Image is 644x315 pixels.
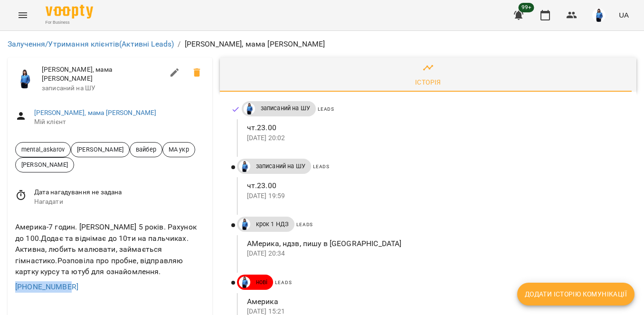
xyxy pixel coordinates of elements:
[250,162,311,171] span: записаний на ШУ
[16,160,74,169] span: [PERSON_NAME]
[16,145,70,154] span: mental_askarov
[255,104,316,113] span: записаний на ШУ
[242,103,255,115] a: Дащенко Аня
[247,134,621,143] p: [DATE] 20:02
[247,191,621,201] p: [DATE] 19:59
[42,84,163,93] span: записаний на ШУ
[592,9,606,22] img: 164a4c0f3cf26cceff3e160a65b506fe.jpg
[296,222,313,227] span: Leads
[619,10,629,20] span: UA
[163,145,195,154] span: МА укр
[525,288,627,300] span: Додати історію комунікації
[237,219,250,230] a: Дащенко Аня
[8,39,174,48] a: Залучення/Утримання клієнтів(Активні Leads)
[247,180,621,191] p: чт.23.00
[313,164,330,169] span: Leads
[178,38,180,50] li: /
[247,122,621,134] p: чт.23.00
[185,38,325,50] p: [PERSON_NAME], мама [PERSON_NAME]
[244,103,255,115] img: Дащенко Аня
[42,65,163,84] span: [PERSON_NAME], мама [PERSON_NAME]
[615,6,633,24] button: UA
[34,188,205,197] span: Дата нагадування не задана
[250,220,294,229] span: крок 1 НДЗ
[415,76,441,88] div: Історія
[15,282,78,291] a: [PHONE_NUMBER]
[71,145,129,154] span: [PERSON_NAME]
[34,197,205,207] span: Нагадати
[34,109,157,116] a: [PERSON_NAME], мама [PERSON_NAME]
[519,3,534,12] span: 99+
[34,117,205,127] span: Мій клієнт
[8,38,636,50] nav: breadcrumb
[237,161,250,172] a: Дащенко Аня
[239,161,250,172] img: Дащенко Аня
[46,5,93,19] img: Voopty Logo
[130,145,162,154] span: вайбер
[46,19,93,26] span: For Business
[239,219,250,230] img: Дащенко Аня
[13,220,207,279] div: Америка-7 годин. [PERSON_NAME] 5 років. Рахунок до 100.Додає та віднімає до 10ти на пальчиках. Ак...
[15,69,34,88] img: Дащенко Аня
[11,4,34,27] button: Menu
[318,106,334,112] span: Leads
[517,283,635,305] button: Додати історію комунікації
